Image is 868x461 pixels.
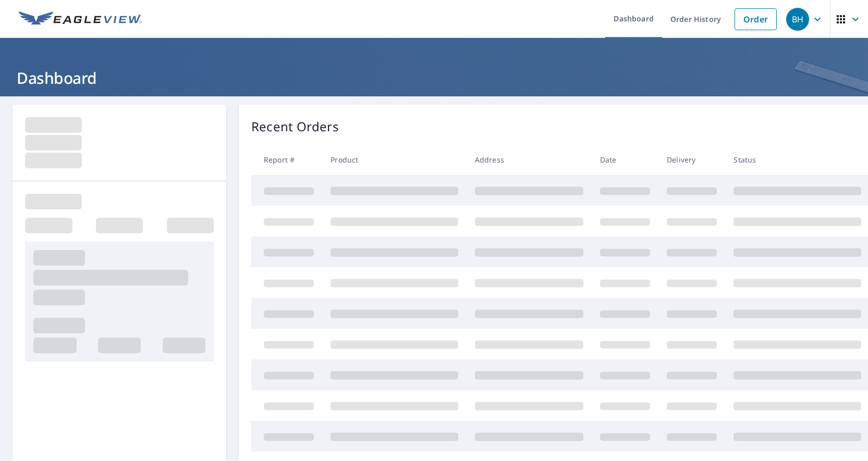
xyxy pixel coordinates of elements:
a: Order [735,8,777,30]
div: BH [786,8,809,31]
th: Address [467,144,592,175]
img: EV Logo [19,11,142,27]
th: Report # [251,144,322,175]
p: Recent Orders [251,117,339,136]
th: Delivery [658,144,725,175]
h1: Dashboard [13,67,855,89]
th: Date [592,144,658,175]
th: Product [322,144,467,175]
